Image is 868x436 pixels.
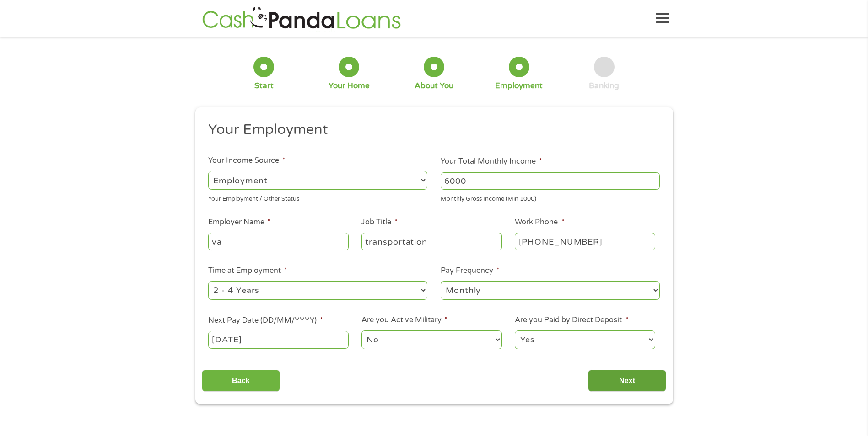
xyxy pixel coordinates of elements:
input: 1800 [441,172,660,190]
label: Employer Name [208,218,271,227]
div: Start [254,81,274,91]
img: GetLoanNow Logo [199,5,404,32]
div: Your Home [329,81,370,91]
label: Pay Frequency [441,266,500,276]
div: About You [415,81,453,91]
input: (231) 754-4010 [515,233,655,250]
label: Your Income Source [208,156,286,165]
label: Are you Active Military [361,315,448,325]
input: Use the arrow keys to pick a date [208,331,348,348]
label: Next Pay Date (DD/MM/YYYY) [208,316,323,325]
div: Monthly Gross Income (Min 1000) [441,191,660,204]
label: Work Phone [515,218,564,227]
label: Time at Employment [208,266,287,276]
input: Back [202,370,280,392]
label: Are you Paid by Direct Deposit [515,315,628,325]
label: Your Total Monthly Income [441,157,542,166]
div: Your Employment / Other Status [208,191,427,204]
input: Cashier [361,233,501,250]
div: Banking [589,81,619,91]
input: Walmart [208,233,348,250]
div: Employment [495,81,543,91]
input: Next [588,370,666,392]
label: Job Title [361,218,398,227]
h2: Your Employment [208,121,653,139]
